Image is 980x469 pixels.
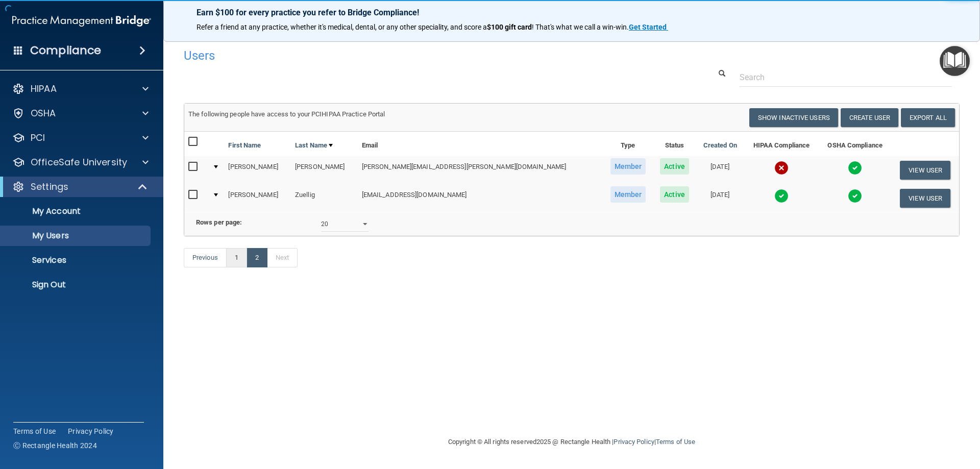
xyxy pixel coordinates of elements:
button: Create User [841,108,898,127]
h4: Compliance [30,43,101,58]
img: cross.ca9f0e7f.svg [774,161,789,175]
p: OfficeSafe University [31,156,127,168]
span: Member [610,158,646,175]
td: [DATE] [696,184,744,212]
td: [PERSON_NAME] [224,184,291,212]
a: First Name [228,139,261,152]
strong: Get Started [629,23,667,31]
img: PMB logo [12,11,151,31]
p: PCI [31,132,45,144]
a: Created On [703,139,737,152]
button: View User [900,161,950,180]
p: My Account [7,206,146,216]
a: Settings [12,181,148,193]
h4: Users [184,49,630,62]
span: Active [660,186,689,203]
img: tick.e7d51cea.svg [774,189,789,203]
a: Get Started [629,23,668,31]
p: Settings [31,181,68,193]
p: OSHA [31,107,56,119]
a: OSHA [12,107,149,119]
span: The following people have access to your PCIHIPAA Practice Portal [188,110,385,118]
a: Privacy Policy [614,438,654,446]
a: Previous [184,248,227,267]
img: tick.e7d51cea.svg [848,189,862,203]
a: Privacy Policy [68,426,114,436]
td: [PERSON_NAME] [291,156,358,184]
th: OSHA Compliance [819,132,891,156]
b: Rows per page: [196,218,242,226]
p: Sign Out [7,280,146,290]
img: tick.e7d51cea.svg [848,161,862,175]
span: Refer a friend at any practice, whether it's medical, dental, or any other speciality, and score a [197,23,487,31]
td: [DATE] [696,156,744,184]
p: HIPAA [31,83,57,95]
button: Show Inactive Users [749,108,838,127]
th: HIPAA Compliance [744,132,819,156]
p: My Users [7,231,146,241]
span: Member [610,186,646,203]
span: Ⓒ Rectangle Health 2024 [13,440,97,451]
td: [PERSON_NAME][EMAIL_ADDRESS][PERSON_NAME][DOMAIN_NAME] [358,156,603,184]
a: 2 [247,248,267,267]
strong: $100 gift card [487,23,532,31]
a: Terms of Use [13,426,56,436]
p: Earn $100 for every practice you refer to Bridge Compliance! [197,8,947,17]
span: Active [660,158,689,175]
td: [EMAIL_ADDRESS][DOMAIN_NAME] [358,184,603,212]
p: Services [7,255,146,265]
a: 1 [226,248,247,267]
a: Next [267,248,298,267]
a: PCI [12,132,149,144]
button: View User [900,189,950,208]
input: Search [740,68,952,87]
th: Email [358,132,603,156]
a: Terms of Use [656,438,695,446]
td: [PERSON_NAME] [224,156,291,184]
a: HIPAA [12,83,149,95]
a: OfficeSafe University [12,156,149,168]
th: Type [603,132,653,156]
td: Zuellig [291,184,358,212]
a: Last Name [295,139,333,152]
th: Status [653,132,696,156]
a: Export All [901,108,955,127]
span: ! That's what we call a win-win. [532,23,629,31]
button: Open Resource Center [940,46,970,76]
div: Copyright © All rights reserved 2025 @ Rectangle Health | | [385,426,758,458]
